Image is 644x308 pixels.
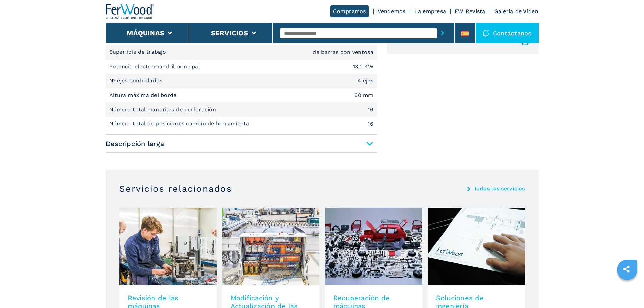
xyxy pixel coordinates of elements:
[127,29,164,37] button: Máquinas
[368,121,374,127] em: 16
[313,50,373,55] em: de barras con ventosa
[211,29,248,37] button: Servicios
[325,208,422,285] img: image
[106,4,154,19] img: Ferwood
[437,25,448,41] button: submit-button
[455,8,485,15] a: FW Revista
[106,17,377,131] div: Descripción breve
[106,138,377,150] span: Descripción larga
[109,120,251,127] p: Número total de posiciones cambio de herramienta
[618,261,635,278] a: sharethis
[476,23,539,43] div: Contáctanos
[474,186,525,191] a: Todos los servicios
[109,106,218,113] p: Número total mandriles de perforación
[368,107,374,112] em: 16
[109,63,202,70] p: Potencia electromandril principal
[358,78,374,84] em: 4 ejes
[483,30,490,37] img: Contáctanos
[378,8,406,15] a: Vendemos
[222,208,319,285] img: image
[353,64,374,69] em: 13.2 KW
[428,208,525,285] img: image
[330,5,368,17] a: Compramos
[119,183,232,194] h3: Servicios relacionados
[354,93,373,98] em: 60 mm
[109,92,178,99] p: Altura máxima del borde
[109,77,164,85] p: Nº ejes controlados
[494,8,539,15] a: Galeria de Video
[119,208,217,285] img: image
[109,48,168,56] p: Superficie de trabajo
[414,8,446,15] a: La empresa
[615,278,639,303] iframe: Chat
